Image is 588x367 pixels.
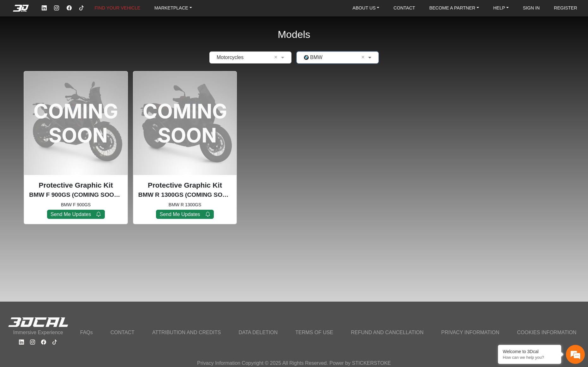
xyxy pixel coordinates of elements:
div: Articles [81,187,120,206]
a: REFUND AND CANCELLATION [347,327,427,338]
p: How can we help you? [503,355,556,360]
small: BMW R 1300GS [138,202,231,208]
a: CONTACT [391,3,417,13]
a: FAQs [76,327,97,338]
a: PRIVACY INFORMATION [437,327,503,338]
small: BMW F 900GS [29,202,122,208]
div: BMW F 900GS [24,71,128,224]
a: ABOUT US [350,3,382,13]
a: HELP [491,3,511,13]
a: REGISTER [551,3,580,13]
div: BMW R 1300GS [133,71,237,224]
h2: Models [278,20,310,49]
button: Send Me Updates [156,210,214,219]
a: DATA DELETION [235,327,281,338]
span: We're online! [37,74,87,134]
p: Protective Graphic Kit [138,180,231,191]
p: Protective Graphic Kit [29,180,122,191]
p: Privacy Information Copyright © 2025 All Rights Reserved. Power by STICKERSTOKE [197,359,391,367]
a: FIND YOUR VEHICLE [92,3,143,13]
p: Immersive Experience [8,329,69,336]
div: Minimize live chat window [104,3,119,18]
a: MARKETPLACE [152,3,195,13]
span: Clean Field [274,54,279,61]
textarea: Type your message and hit 'Enter' [3,165,120,187]
div: Navigation go back [7,33,16,42]
button: Send Me Updates [47,210,105,219]
span: Conversation [3,198,42,202]
span: Clean Field [361,54,367,61]
div: Chat with us now [42,33,116,41]
a: BECOME A PARTNER [427,3,481,13]
p: BMW F 900GS (COMING SOON) (2024) [29,190,122,200]
a: SIGN IN [520,3,543,13]
div: FAQs [42,187,81,206]
a: TERMS OF USE [291,327,337,338]
div: Welcome to 3Dcal [503,349,556,354]
p: BMW R 1300GS (COMING SOON) (2024) [138,190,231,200]
a: CONTACT [107,327,138,338]
a: COOKIES INFORMATION [513,327,580,338]
a: ATTRIBUTION AND CREDITS [148,327,225,338]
